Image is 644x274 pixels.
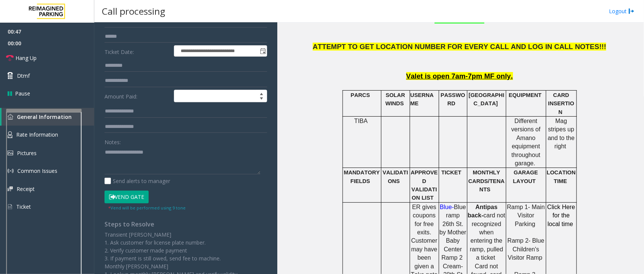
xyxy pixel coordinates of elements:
[411,169,438,201] span: APPROVED VALIDATION LIST
[15,89,30,97] span: Pause
[313,43,606,51] span: ATTEMPT TO GET LOCATION NUMBER FOR EVERY CALL AND LOG IN CALL NOTES!!!
[256,96,267,102] span: Decrease value
[470,212,506,261] span: card not recognized when entering the ramp, pulled a ticket
[511,118,540,166] span: Different versions of Amano equipment throughout garage
[469,169,505,192] span: MONTHLY CARDS/TENANTS
[2,108,94,126] a: General Information
[108,205,186,211] small: Vend will be performed using 9 tone
[103,45,172,57] label: Ticket Date:
[609,7,635,15] a: Logout
[547,204,575,227] a: Click Here for the local time
[15,54,37,62] span: Hang Up
[548,118,575,149] span: Mag stripes up and to the right
[441,169,461,175] span: TICKET
[548,92,574,115] span: CARD INSERTION
[105,221,267,228] h4: Steps to Resolve
[344,169,380,184] span: MANDATORY FIELDS
[629,7,635,15] img: logout
[105,135,121,146] label: Notes:
[534,160,535,166] span: .
[469,92,504,106] span: [GEOGRAPHIC_DATA]
[441,92,465,106] span: PASSWORD
[383,169,408,184] span: VALIDATIONS
[513,169,538,184] span: GARAGE LAYOUT
[354,118,368,124] span: TIBA
[509,92,542,98] span: EQUIPMENT
[410,92,434,106] span: USERNAME
[105,177,170,185] label: Send alerts to manager
[105,191,149,203] button: Vend Gate
[468,204,498,219] span: Antipas back-
[507,237,544,261] span: Ramp 2- Blue Children's Visitor Ramp
[440,204,466,261] span: Blue ramp 26th St. by Mother Baby Center Ramp 2
[17,72,30,80] span: Dtmf
[98,2,169,20] h3: Call processing
[350,92,370,98] span: PARCS
[256,90,267,96] span: Increase value
[440,204,454,210] span: Blue-
[547,169,576,184] span: LOCATION TIME
[103,90,172,103] label: Amount Paid:
[386,92,405,106] span: SOLAR WINDS
[258,46,267,56] span: Toggle popup
[507,204,545,227] span: Ramp 1- Main Visitor Parking
[406,72,513,80] span: Valet is open 7am-7pm MF only.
